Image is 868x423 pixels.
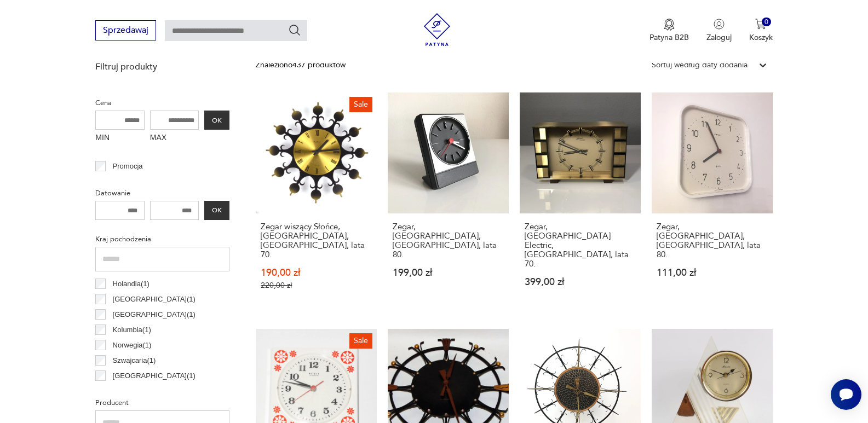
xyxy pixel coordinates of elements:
[288,24,301,37] button: Szukaj
[256,59,346,71] div: Znaleziono 437 produktów
[520,92,641,311] a: Zegar, Atlanta Electric, Niemcy, lata 70.Zegar, [GEOGRAPHIC_DATA] Electric, [GEOGRAPHIC_DATA], la...
[204,201,229,220] button: OK
[652,59,748,71] div: Sortuj według daty dodania
[652,92,773,311] a: Zegar, Kienzle, Niemcy, lata 80.Zegar, [GEOGRAPHIC_DATA], [GEOGRAPHIC_DATA], lata 80.111,00 zł
[649,32,689,43] p: Patyna B2B
[714,19,725,30] img: Ikonka użytkownika
[762,18,771,27] div: 0
[421,13,453,46] img: Patyna - sklep z meblami i dekoracjami vintage
[706,19,732,43] button: Zaloguj
[261,268,372,277] p: 190,00 zł
[831,379,861,410] iframe: Smartsupp widget button
[706,32,732,43] p: Zaloguj
[95,187,229,199] p: Datowanie
[525,222,636,269] h3: Zegar, [GEOGRAPHIC_DATA] Electric, [GEOGRAPHIC_DATA], lata 70.
[113,160,143,172] p: Promocja
[261,222,372,259] h3: Zegar wiszący Słońce, [GEOGRAPHIC_DATA], [GEOGRAPHIC_DATA], lata 70.
[113,370,196,382] p: [GEOGRAPHIC_DATA] ( 1 )
[113,355,156,367] p: Szwajcaria ( 1 )
[113,309,196,321] p: [GEOGRAPHIC_DATA] ( 1 )
[95,130,145,147] label: MIN
[657,222,768,259] h3: Zegar, [GEOGRAPHIC_DATA], [GEOGRAPHIC_DATA], lata 80.
[755,19,766,30] img: Ikona koszyka
[95,97,229,109] p: Cena
[95,397,229,409] p: Producent
[393,268,504,277] p: 199,00 zł
[95,61,229,73] p: Filtruj produkty
[261,281,372,290] p: 220,00 zł
[649,19,689,43] a: Ikona medaluPatyna B2B
[95,20,156,40] button: Sprzedawaj
[749,19,773,43] button: 0Koszyk
[95,27,156,35] a: Sprzedawaj
[657,268,768,277] p: 111,00 zł
[113,278,150,290] p: Holandia ( 1 )
[113,324,151,336] p: Kolumbia ( 1 )
[204,111,229,130] button: OK
[95,233,229,245] p: Kraj pochodzenia
[393,222,504,259] h3: Zegar, [GEOGRAPHIC_DATA], [GEOGRAPHIC_DATA], lata 80.
[525,277,636,287] p: 399,00 zł
[388,92,509,311] a: Zegar, Aachen, Niemcy, lata 80.Zegar, [GEOGRAPHIC_DATA], [GEOGRAPHIC_DATA], lata 80.199,00 zł
[664,19,675,31] img: Ikona medalu
[256,92,377,311] a: SaleZegar wiszący Słońce, Weimar, Niemcy, lata 70.Zegar wiszący Słońce, [GEOGRAPHIC_DATA], [GEOGR...
[113,293,196,305] p: [GEOGRAPHIC_DATA] ( 1 )
[113,339,152,351] p: Norwegia ( 1 )
[649,19,689,43] button: Patyna B2B
[150,130,199,147] label: MAX
[749,32,773,43] p: Koszyk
